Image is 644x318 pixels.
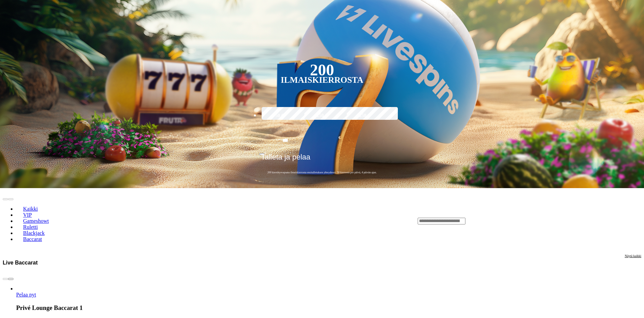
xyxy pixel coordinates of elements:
a: Privé Lounge Baccarat 1 [16,292,36,297]
label: 150 € [303,106,342,126]
button: prev slide [3,198,8,200]
button: next slide [8,198,13,200]
input: Search [418,218,465,224]
span: Kaikki [21,206,41,212]
span: 200 kierrätysvapaata ilmaiskierrosta ensitalletuksen yhteydessä. 50 kierrosta per päivä, 4 päivän... [259,171,385,174]
h3: Live Baccarat [3,259,38,266]
span: Baccarat [21,236,45,242]
a: Blackjack [16,228,52,238]
div: 200 [310,66,334,74]
a: Ruletti [16,222,45,232]
a: Näytä kaikki [625,254,641,271]
label: 250 € [345,106,384,126]
span: Gameshowt [21,218,51,224]
span: € [264,151,266,155]
span: Ruletti [21,224,41,230]
nav: Lobby [3,195,404,248]
label: 50 € [260,106,299,126]
a: Gameshowt [16,216,56,226]
div: Ilmaiskierrosta [281,76,364,84]
a: Baccarat [16,234,49,244]
span: Pelaa nyt [16,292,36,297]
a: VIP [16,210,39,220]
span: Talleta ja pelaa [261,153,310,166]
button: Talleta ja pelaa [259,152,385,167]
span: VIP [21,212,35,218]
button: next slide [8,278,13,280]
span: Blackjack [21,230,47,236]
h3: Privé Lounge Baccarat 1 [16,304,641,312]
article: Privé Lounge Baccarat 1 [16,286,641,312]
span: Näytä kaikki [625,254,641,258]
span: € [339,135,341,141]
button: prev slide [3,278,8,280]
a: Kaikki [16,204,45,214]
header: Lobby [3,188,641,254]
